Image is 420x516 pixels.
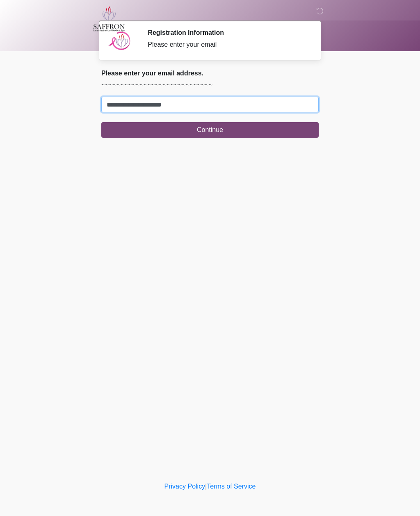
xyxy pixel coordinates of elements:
a: Terms of Service [207,483,256,490]
a: | [205,483,207,490]
img: Saffron Laser Aesthetics and Medical Spa Logo [93,6,125,32]
h2: Please enter your email address. [101,69,319,77]
div: Please enter your email [148,40,306,50]
button: Continue [101,122,319,138]
a: Privacy Policy [164,483,205,490]
img: Agent Avatar [107,29,132,53]
p: ~~~~~~~~~~~~~~~~~~~~~~~~~~~~~ [101,80,319,90]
